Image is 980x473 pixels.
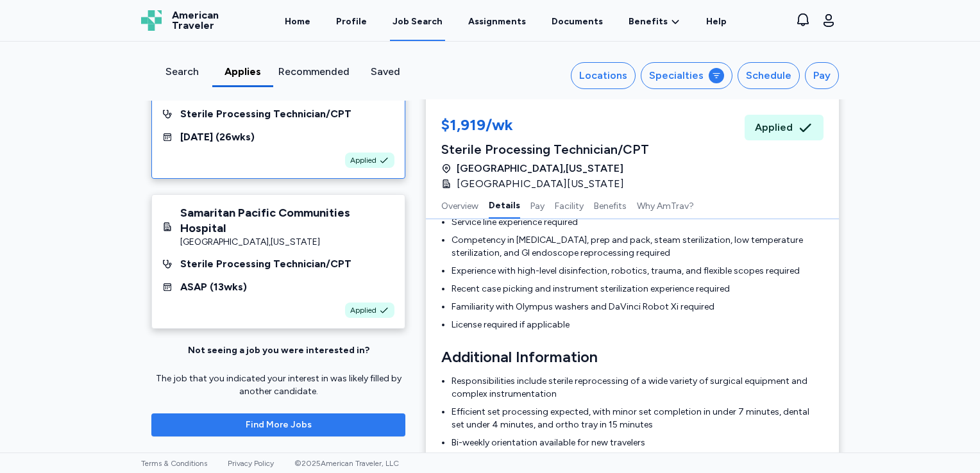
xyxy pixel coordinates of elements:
[746,68,791,83] div: Schedule
[571,62,636,89] button: Locations
[579,68,627,83] div: Locations
[151,413,405,436] button: Find More Jobs
[141,10,162,31] img: Logo
[641,62,732,89] button: Specialties
[629,15,680,28] a: Benefits
[180,256,351,272] div: Sterile Processing Technician/CPT
[390,1,445,41] a: Job Search
[452,406,824,431] li: Efficient set processing expected, with minor set completion in under 7 minutes, dental set under...
[180,129,255,145] div: [DATE] ( 26 wks)
[180,106,351,122] div: Sterile Processing Technician/CPT
[151,372,405,398] div: The job that you indicated your interest in was likely filled by another candidate.
[738,62,800,89] button: Schedule
[457,176,624,192] span: [GEOGRAPHIC_DATA][US_STATE]
[228,459,274,468] a: Privacy Policy
[188,344,369,357] div: Not seeing a job you were interested in?
[278,64,350,79] div: Recommended
[629,15,668,28] span: Benefits
[649,68,704,83] div: Specialties
[452,234,824,260] li: Competency in [MEDICAL_DATA], prep and pack, steam sterilization, low temperature sterilization, ...
[637,192,694,219] button: Why AmTrav?
[594,192,627,219] button: Benefits
[156,64,207,79] div: Search
[452,301,824,313] li: Familiarity with Olympus washers and DaVinci Robot Xi required
[294,459,399,468] span: © 2025 American Traveler, LLC
[452,375,824,401] li: Responsibilities include sterile reprocessing of a wide variety of surgical equipment and complex...
[555,192,584,219] button: Facility
[441,115,649,138] div: $1,919/wk
[441,140,649,158] div: Sterile Processing Technician/CPT
[755,120,793,135] span: Applied
[813,68,831,83] div: Pay
[452,265,824,278] li: Experience with high-level disinfection, robotics, trauma, and flexible scopes required
[180,236,394,249] div: [GEOGRAPHIC_DATA] , [US_STATE]
[452,319,824,331] li: License required if applicable
[217,64,268,79] div: Applies
[452,283,824,295] li: Recent case picking and instrument sterilization experience required
[180,279,247,295] div: ASAP ( 13 wks)
[246,419,312,431] span: Find More Jobs
[441,347,824,367] h3: Additional Information
[452,216,824,229] li: Service line experience required
[172,10,219,31] span: American Traveler
[360,64,410,79] div: Saved
[489,192,520,219] button: Details
[141,459,207,468] a: Terms & Conditions
[180,205,394,236] div: Samaritan Pacific Communities Hospital
[350,155,376,165] span: Applied
[441,192,478,219] button: Overview
[393,15,443,28] div: Job Search
[457,161,623,176] span: [GEOGRAPHIC_DATA] , [US_STATE]
[350,305,376,315] span: Applied
[805,62,839,89] button: Pay
[452,436,824,449] li: Bi-weekly orientation available for new travelers
[530,192,545,219] button: Pay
